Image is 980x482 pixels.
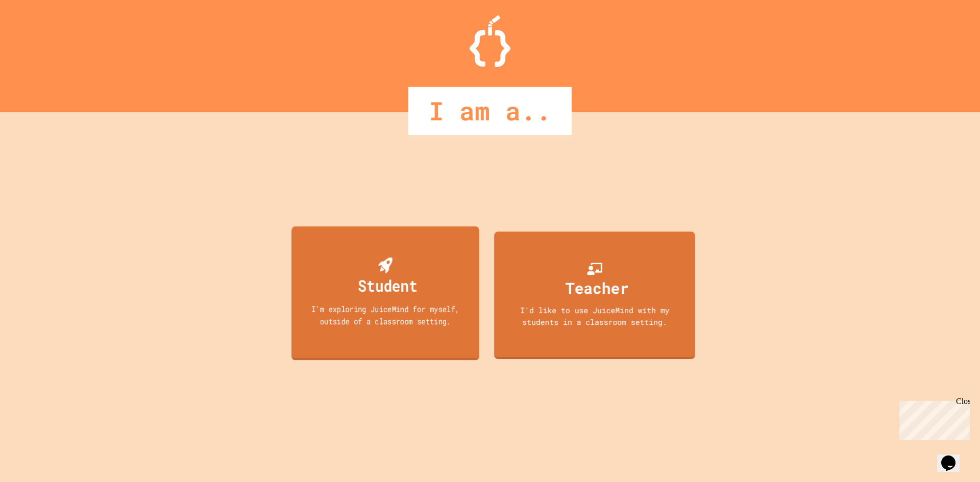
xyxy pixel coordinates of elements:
iframe: chat widget [937,441,970,472]
img: Logo.svg [470,15,510,67]
iframe: chat widget [895,397,970,440]
div: Chat with us now!Close [4,4,70,65]
div: Student [358,273,418,297]
div: Teacher [566,276,629,299]
div: I'm exploring JuiceMind for myself, outside of a classroom setting. [301,303,470,327]
div: I am a.. [408,87,572,135]
div: I'd like to use JuiceMind with my students in a classroom setting. [504,305,685,327]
